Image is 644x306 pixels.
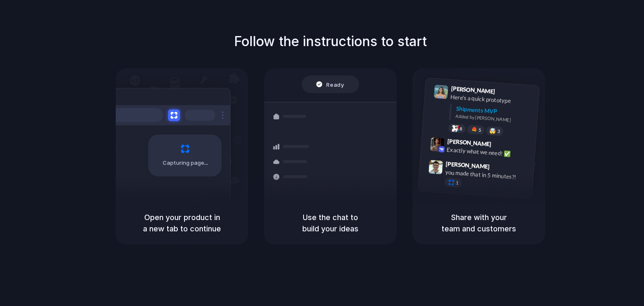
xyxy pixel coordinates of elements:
[163,159,209,167] span: Capturing page
[494,140,511,150] span: 9:42 AM
[423,212,535,234] h5: Share with your team and customers
[498,88,515,98] span: 9:41 AM
[451,84,495,96] span: [PERSON_NAME]
[489,128,496,134] div: 🤯
[234,31,427,52] h1: Follow the instructions to start
[450,92,534,106] div: Here's a quick prototype
[478,127,481,132] span: 5
[274,212,387,234] h5: Use the chat to build your ideas
[456,104,533,118] div: Shipments MVP
[492,163,509,173] span: 9:47 AM
[445,168,529,182] div: you made that in 5 minutes?!
[126,212,238,234] h5: Open your product in a new tab to continue
[327,80,344,88] span: Ready
[447,136,491,148] span: [PERSON_NAME]
[497,129,500,133] span: 3
[446,159,490,171] span: [PERSON_NAME]
[456,180,459,185] span: 1
[447,145,530,159] div: Exactly what we need! ✅
[460,126,462,131] span: 8
[455,112,532,124] div: Added by [PERSON_NAME]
